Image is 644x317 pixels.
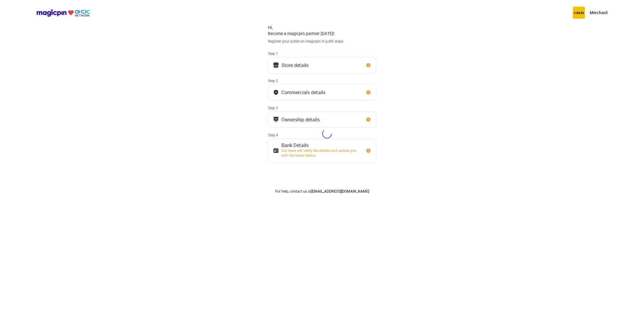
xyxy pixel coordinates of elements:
img: circus.b677b59b.png [573,7,585,19]
p: Merchant [590,10,608,16]
div: For help, contact us at [268,189,376,194]
img: ownership_icon.37569ceb.svg [273,148,279,154]
img: clock_icon_new.67dbf243.svg [365,89,371,95]
img: clock_icon_new.67dbf243.svg [365,117,371,123]
div: Our team will verify the details and update you with the latest status. [281,148,360,158]
img: clock_icon_new.67dbf243.svg [365,62,371,68]
img: clock_icon_new.67dbf243.svg [365,148,371,154]
div: Bank Details [281,144,360,147]
a: [EMAIL_ADDRESS][DOMAIN_NAME] [311,189,369,194]
img: ondc-logo-new-small.8a59708e.svg [36,9,90,17]
button: Bank DetailsOur team will verify the details and update you with the latest status. [268,139,376,163]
